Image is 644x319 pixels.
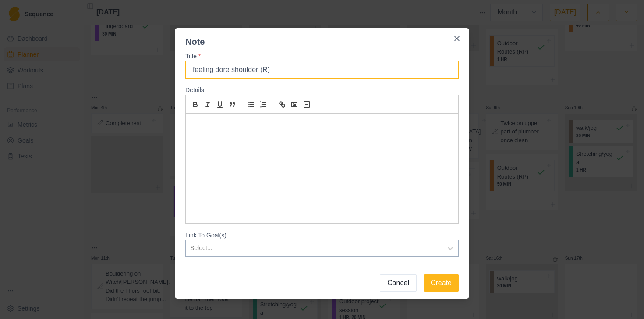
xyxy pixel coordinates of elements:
[424,274,459,292] button: Create
[245,99,257,110] button: list: bullet
[276,99,288,110] button: link
[380,274,417,292] button: Cancel
[214,99,226,110] button: underline
[257,99,269,110] button: list: ordered
[226,99,238,110] button: blockquote
[450,32,464,46] button: Close
[185,61,459,79] input: Awesome training day
[185,52,453,61] label: Title
[202,99,214,110] button: italic
[185,231,459,257] label: Link To Goal(s)
[301,99,313,110] button: video
[175,28,469,48] header: Note
[189,99,202,110] button: bold
[190,244,192,253] input: Link To Goal(s)Select...
[185,86,453,95] label: Details
[288,99,301,110] button: image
